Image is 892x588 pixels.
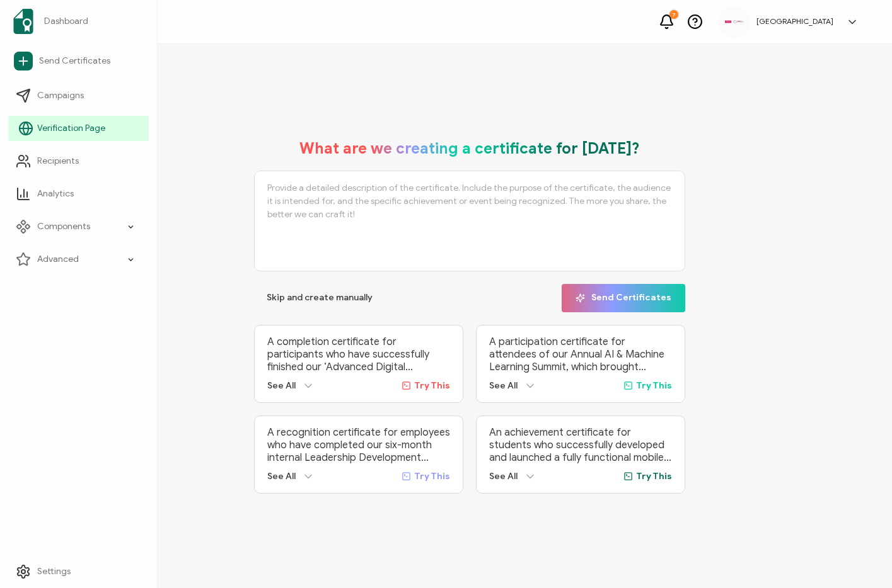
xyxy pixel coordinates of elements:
[414,380,450,391] span: Try This
[8,559,149,584] a: Settings
[562,284,685,312] button: Send Certificates
[37,155,79,167] span: Recipients
[254,284,385,312] button: Skip and create manually
[669,10,678,19] div: 7
[489,380,518,391] span: See All
[8,47,149,76] a: Send Certificates
[576,293,671,303] span: Send Certificates
[636,471,672,482] span: Try This
[636,380,672,391] span: Try This
[489,336,672,373] p: A participation certificate for attendees of our Annual AI & Machine Learning Summit, which broug...
[37,89,84,102] span: Campaigns
[37,565,71,578] span: Settings
[267,380,296,391] span: See All
[489,471,518,482] span: See All
[756,17,833,26] h5: [GEOGRAPHIC_DATA]
[414,471,450,482] span: Try This
[37,253,79,266] span: Advanced
[44,15,88,28] span: Dashboard
[8,116,149,141] a: Verification Page
[267,471,296,482] span: See All
[39,55,110,67] span: Send Certificates
[725,20,744,23] img: 534be6bd-3ab8-4108-9ccc-40d3e97e413d.png
[489,426,672,464] p: An achievement certificate for students who successfully developed and launched a fully functiona...
[37,188,74,200] span: Analytics
[299,139,640,158] h1: What are we creating a certificate for [DATE]?
[267,293,373,302] span: Skip and create manually
[37,220,90,233] span: Components
[267,426,450,464] p: A recognition certificate for employees who have completed our six-month internal Leadership Deve...
[267,336,450,373] p: A completion certificate for participants who have successfully finished our ‘Advanced Digital Ma...
[13,9,33,34] img: sertifier-logomark-colored.svg
[8,181,149,206] a: Analytics
[37,122,105,135] span: Verification Page
[829,528,892,588] iframe: Chat Widget
[8,149,149,174] a: Recipients
[8,4,149,39] a: Dashboard
[8,83,149,108] a: Campaigns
